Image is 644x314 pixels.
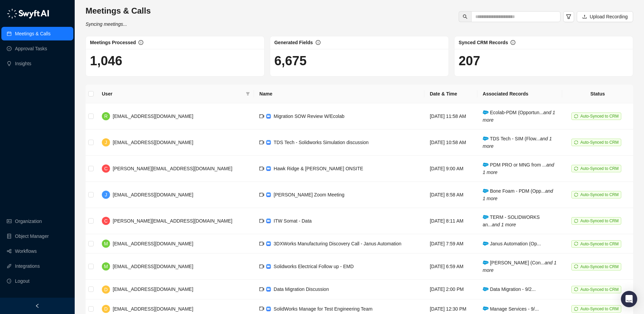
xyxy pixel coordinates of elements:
[113,241,193,246] span: [EMAIL_ADDRESS][DOMAIN_NAME]
[574,307,578,311] span: sync
[104,112,108,120] span: R
[35,303,40,308] span: left
[574,287,578,291] span: sync
[274,218,312,224] span: ITW Somat - Data
[581,114,619,119] span: Auto-Synced to CRM
[492,222,516,227] i: and 1 more
[483,162,554,175] i: and 1 more
[113,286,193,292] span: [EMAIL_ADDRESS][DOMAIN_NAME]
[424,254,477,280] td: [DATE] 6:59 AM
[7,8,49,19] img: logo-05li4sbe.png
[574,264,578,268] span: sync
[581,287,619,292] span: Auto-Synced to CRM
[244,89,251,99] span: filter
[424,156,477,182] td: [DATE] 9:00 AM
[15,57,31,70] a: Insights
[581,192,619,197] span: Auto-Synced to CRM
[104,165,108,172] span: C
[104,263,108,270] span: M
[266,241,271,246] img: zoom-DkfWWZB2.png
[113,114,193,119] span: [EMAIL_ADDRESS][DOMAIN_NAME]
[266,114,271,119] img: zoom-DkfWWZB2.png
[15,244,37,258] a: Workflows
[266,287,271,292] img: zoom-DkfWWZB2.png
[259,219,264,223] span: video-camera
[581,219,619,223] span: Auto-Synced to CRM
[274,114,345,119] span: Migration SOW Review W/Ecolab
[15,229,49,243] a: Object Manager
[266,140,271,145] img: zoom-DkfWWZB2.png
[274,40,313,45] span: Generated Fields
[90,40,136,45] span: Meetings Processed
[7,279,12,283] span: logout
[582,14,587,19] span: upload
[274,140,369,145] span: TDS Tech - Solidworks Simulation discussion
[246,92,250,96] span: filter
[266,219,271,223] img: zoom-DkfWWZB2.png
[463,14,467,19] span: search
[105,139,107,146] span: J
[459,40,508,45] span: Synced CRM Records
[86,5,151,16] h3: Meetings & Calls
[483,188,553,201] span: Bone Foam - PDM (Opp...
[259,264,264,269] span: video-camera
[483,241,541,246] span: Janus Automation (Op...
[483,188,553,201] i: and 1 more
[15,42,47,55] a: Approval Tasks
[483,110,555,123] span: Ecolab-PDM (Opportun...
[15,259,40,273] a: Integrations
[574,242,578,246] span: sync
[574,114,578,118] span: sync
[259,192,264,197] span: video-camera
[483,306,539,312] span: Manage Services - 9/...
[581,140,619,145] span: Auto-Synced to CRM
[259,287,264,292] span: video-camera
[90,53,260,69] h1: 1,046
[104,217,108,225] span: C
[562,85,633,103] th: Status
[266,166,271,171] img: zoom-DkfWWZB2.png
[581,166,619,171] span: Auto-Synced to CRM
[113,218,232,224] span: [PERSON_NAME][EMAIL_ADDRESS][DOMAIN_NAME]
[483,136,552,149] i: and 1 more
[590,13,628,20] span: Upload Recording
[259,140,264,145] span: video-camera
[424,280,477,299] td: [DATE] 2:00 PM
[274,53,444,69] h1: 6,675
[483,260,556,273] span: [PERSON_NAME] (Con...
[104,240,108,247] span: M
[459,53,629,69] h1: 207
[15,214,42,228] a: Organization
[113,306,193,312] span: [EMAIL_ADDRESS][DOMAIN_NAME]
[511,40,515,45] span: info-circle
[254,85,424,103] th: Name
[424,182,477,208] td: [DATE] 8:58 AM
[424,129,477,156] td: [DATE] 10:58 AM
[581,307,619,311] span: Auto-Synced to CRM
[105,191,107,198] span: J
[574,193,578,197] span: sync
[274,264,354,269] span: Solidworks Electrical Follow up - EMD
[139,40,143,45] span: info-circle
[274,286,329,292] span: Data Migration Discussion
[274,306,372,312] span: SolidWorks Manage for Test Engineering Team
[574,140,578,144] span: sync
[113,264,193,269] span: [EMAIL_ADDRESS][DOMAIN_NAME]
[316,40,320,45] span: info-circle
[274,241,401,246] span: 3DXWorks Manufacturing Discovery Call - Janus Automation
[259,241,264,246] span: video-camera
[581,242,619,246] span: Auto-Synced to CRM
[574,219,578,223] span: sync
[483,110,555,123] i: and 1 more
[104,305,108,313] span: D
[274,166,363,171] span: Hawk Ridge & [PERSON_NAME] ONSITE
[574,167,578,171] span: sync
[424,103,477,129] td: [DATE] 11:58 AM
[266,264,271,269] img: zoom-DkfWWZB2.png
[86,21,127,27] i: Syncing meetings...
[577,11,633,22] button: Upload Recording
[259,166,264,171] span: video-camera
[424,234,477,254] td: [DATE] 7:59 AM
[113,166,232,171] span: [PERSON_NAME][EMAIL_ADDRESS][DOMAIN_NAME]
[483,214,540,227] span: TERM - SOLIDWORKS an...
